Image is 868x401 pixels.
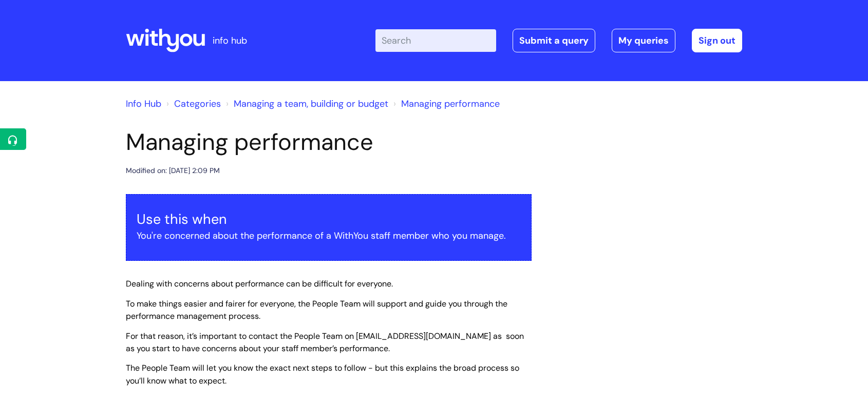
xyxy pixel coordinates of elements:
[126,98,161,110] a: Info Hub
[126,362,519,386] span: The People Team will let you know the exact next steps to follow - but this explains the broad pr...
[164,96,221,112] li: Solution home
[401,98,500,110] a: Managing performance
[126,128,532,156] h1: Managing performance
[692,29,742,52] a: Sign out
[223,96,388,112] li: Managing a team, building or budget
[126,164,220,177] div: Modified on: [DATE] 2:09 PM
[137,227,521,244] p: You're concerned about the performance of a WithYou staff member who you manage.
[213,32,247,49] p: info hub
[375,29,496,52] input: Search
[137,211,521,227] h3: Use this when
[391,96,500,112] li: Managing performance
[612,29,675,52] a: My queries
[126,298,507,322] span: To make things easier and fairer for everyone, the People Team will support and guide you through...
[234,98,388,110] a: Managing a team, building or budget
[174,98,221,110] a: Categories
[126,278,393,289] span: Dealing with concerns about performance can be difficult for everyone.
[375,29,742,52] div: | -
[126,331,524,354] span: For that reason, it’s important to contact the People Team on [EMAIL_ADDRESS][DOMAIN_NAME] as soo...
[513,29,595,52] a: Submit a query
